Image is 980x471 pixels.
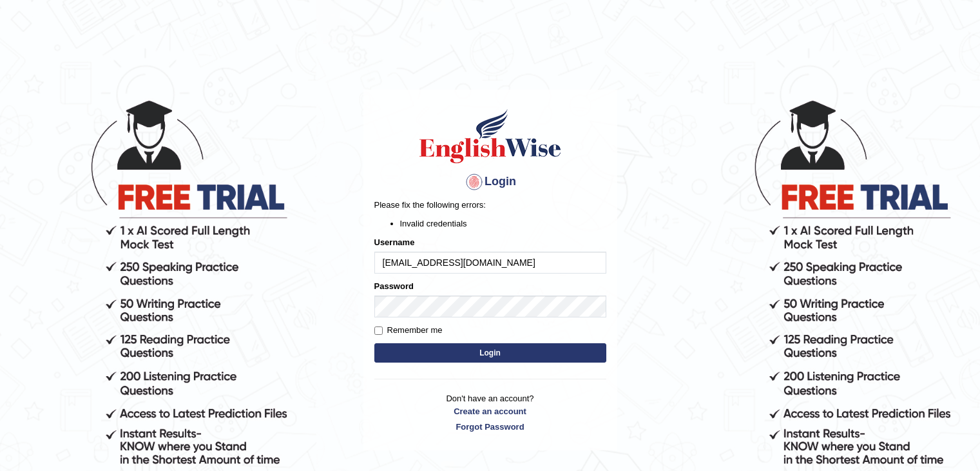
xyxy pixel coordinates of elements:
[374,405,606,417] a: Create an account
[400,217,606,230] li: Invalid credentials
[374,324,443,337] label: Remember me
[374,236,415,248] label: Username
[374,421,606,433] a: Forgot Password
[374,280,414,292] label: Password
[374,343,606,363] button: Login
[374,392,606,432] p: Don't have an account?
[374,326,383,335] input: Remember me
[417,107,564,165] img: Logo of English Wise sign in for intelligent practice with AI
[374,172,606,192] h4: Login
[374,199,606,211] p: Please fix the following errors:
